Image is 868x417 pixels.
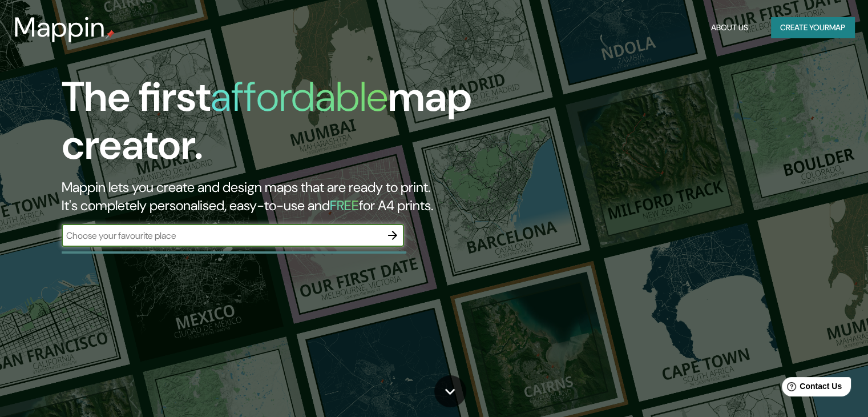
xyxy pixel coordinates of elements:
[766,372,855,404] iframe: Help widget launcher
[62,73,496,178] h1: The first map creator.
[771,17,854,38] button: Create yourmap
[62,229,381,242] input: Choose your favourite place
[706,17,753,38] button: About Us
[62,178,496,215] h2: Mappin lets you create and design maps that are ready to print. It's completely personalised, eas...
[211,70,388,123] h1: affordable
[106,30,115,39] img: mappin-pin
[14,11,106,43] h3: Mappin
[330,197,359,214] h5: FREE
